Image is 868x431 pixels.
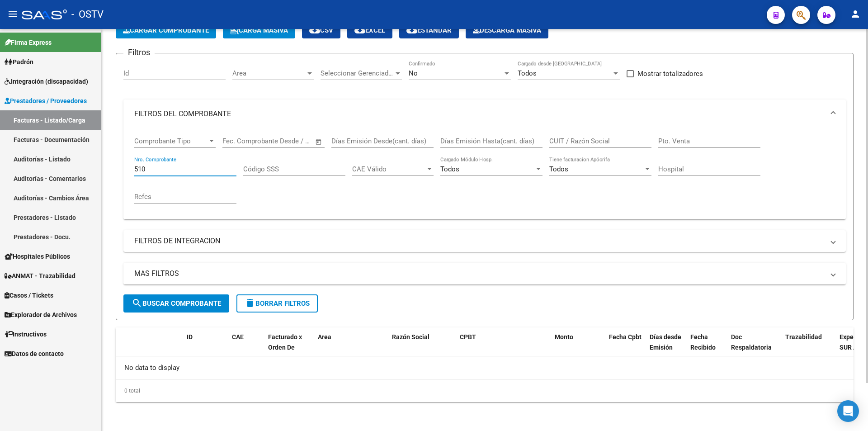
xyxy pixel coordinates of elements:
span: No [409,69,418,77]
datatable-header-cell: CPBT [456,327,551,367]
button: CSV [302,22,340,38]
div: 0 total [116,379,854,402]
span: Area [318,333,331,341]
span: Todos [549,165,568,173]
datatable-header-cell: Doc Respaldatoria [727,327,782,367]
datatable-header-cell: Trazabilidad [782,327,836,367]
datatable-header-cell: Razón Social [388,327,456,367]
mat-panel-title: FILTROS DEL COMPROBANTE [134,109,824,119]
div: FILTROS DEL COMPROBANTE [123,128,846,219]
mat-icon: delete [245,298,255,308]
span: Cargar Comprobante [123,26,209,34]
span: Descarga Masiva [473,26,541,34]
span: CAE [232,333,244,341]
span: Razón Social [392,333,429,341]
span: Monto [555,333,573,341]
span: Comprobante Tipo [134,137,208,145]
datatable-header-cell: Monto [551,327,605,367]
span: Todos [440,165,459,173]
span: Borrar Filtros [245,299,310,308]
button: Cargar Comprobante [116,22,216,38]
app-download-masive: Descarga masiva de comprobantes (adjuntos) [466,22,548,38]
span: Area [232,69,306,77]
datatable-header-cell: Días desde Emisión [646,327,687,367]
span: ANMAT - Trazabilidad [5,271,75,281]
span: Explorador de Archivos [5,310,77,320]
span: CPBT [460,333,476,341]
datatable-header-cell: Facturado x Orden De [264,327,314,367]
mat-icon: menu [7,9,18,19]
span: Buscar Comprobante [132,299,221,308]
mat-expansion-panel-header: FILTROS DE INTEGRACION [123,230,846,252]
span: Mostrar totalizadores [637,68,703,79]
h3: Filtros [123,46,155,59]
span: ID [187,333,193,341]
span: Facturado x Orden De [268,333,302,351]
button: Borrar Filtros [236,294,318,313]
button: Descarga Masiva [466,22,548,38]
mat-icon: cloud_download [309,24,320,35]
mat-panel-title: FILTROS DE INTEGRACION [134,236,824,246]
mat-icon: person [850,9,861,19]
span: Días desde Emisión [650,333,681,351]
span: Trazabilidad [785,333,822,341]
span: Fecha Cpbt [609,333,642,341]
mat-expansion-panel-header: FILTROS DEL COMPROBANTE [123,99,846,128]
datatable-header-cell: Fecha Cpbt [605,327,646,367]
span: Todos [518,69,537,77]
span: CAE Válido [352,165,425,173]
span: Estandar [406,26,452,34]
span: - OSTV [71,5,104,24]
button: Carga Masiva [223,22,295,38]
span: Carga Masiva [230,26,288,34]
span: Fecha Recibido [690,333,716,351]
button: Buscar Comprobante [123,294,229,313]
span: Integración (discapacidad) [5,76,88,86]
mat-panel-title: MAS FILTROS [134,269,824,279]
span: Seleccionar Gerenciador [321,69,394,77]
span: Prestadores / Proveedores [5,96,87,106]
mat-icon: cloud_download [354,24,365,35]
button: Estandar [399,22,459,38]
mat-icon: cloud_download [406,24,417,35]
input: End date [260,137,304,145]
mat-icon: search [132,298,142,308]
span: CSV [309,26,333,34]
datatable-header-cell: Fecha Recibido [687,327,727,367]
span: EXCEL [354,26,385,34]
datatable-header-cell: ID [183,327,228,367]
span: Padrón [5,57,33,67]
div: Open Intercom Messenger [837,400,859,422]
span: Datos de contacto [5,349,64,359]
datatable-header-cell: Area [314,327,375,367]
span: Casos / Tickets [5,290,53,300]
span: Instructivos [5,329,47,339]
span: Firma Express [5,38,52,47]
span: Doc Respaldatoria [731,333,772,351]
span: Hospitales Públicos [5,251,70,261]
button: Open calendar [314,137,324,147]
button: EXCEL [347,22,392,38]
input: Start date [222,137,252,145]
datatable-header-cell: CAE [228,327,264,367]
div: No data to display [116,356,854,379]
mat-expansion-panel-header: MAS FILTROS [123,263,846,284]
